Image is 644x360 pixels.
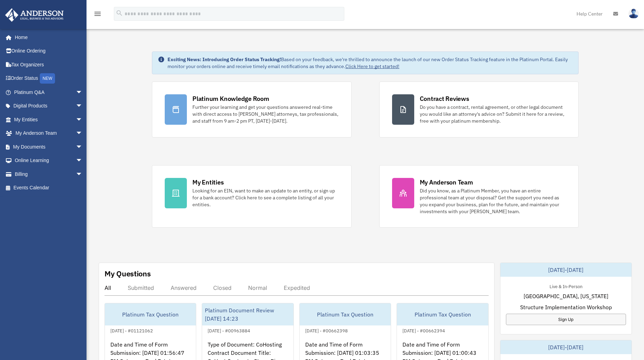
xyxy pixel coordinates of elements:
[379,165,579,228] a: My Anderson Team Did you know, as a Platinum Member, you have an entire professional team at your...
[420,94,469,103] div: Contract Reviews
[500,263,632,277] div: [DATE]-[DATE]
[76,154,90,168] span: arrow_drop_down
[520,303,612,311] span: Structure Implementation Workshop
[397,326,451,334] div: [DATE] - #00662394
[5,113,93,126] a: My Entitiesarrow_drop_down
[152,82,351,138] a: Platinum Knowledge Room Further your learning and get your questions answered real-time with dire...
[213,284,232,291] div: Closed
[192,187,338,208] div: Looking for an EIN, want to make an update to an entity, or sign up for a bank account? Click her...
[379,82,579,138] a: Contract Reviews Do you have a contract, rental agreement, or other legal document you would like...
[248,284,267,291] div: Normal
[420,104,566,124] div: Do you have a contract, rental agreement, or other legal document you would like an attorney's ad...
[105,303,196,325] div: Platinum Tax Question
[76,140,90,154] span: arrow_drop_down
[5,167,93,181] a: Billingarrow_drop_down
[5,154,93,168] a: Online Learningarrow_drop_down
[192,94,269,103] div: Platinum Knowledge Room
[105,268,151,279] div: My Questions
[76,167,90,181] span: arrow_drop_down
[202,326,256,334] div: [DATE] - #00963884
[76,85,90,100] span: arrow_drop_down
[40,73,55,84] div: NEW
[105,326,158,334] div: [DATE] - #01121062
[420,187,566,215] div: Did you know, as a Platinum Member, you have an entire professional team at your disposal? Get th...
[76,99,90,113] span: arrow_drop_down
[192,104,338,124] div: Further your learning and get your questions answered real-time with direct access to [PERSON_NAM...
[76,126,90,141] span: arrow_drop_down
[544,282,588,290] div: Live & In-Person
[5,99,93,113] a: Digital Productsarrow_drop_down
[5,85,93,99] a: Platinum Q&Aarrow_drop_down
[116,9,123,17] i: search
[152,165,351,228] a: My Entities Looking for an EIN, want to make an update to an entity, or sign up for a bank accoun...
[524,292,608,300] span: [GEOGRAPHIC_DATA], [US_STATE]
[506,314,626,325] a: Sign Up
[5,72,93,86] a: Order StatusNEW
[420,178,473,187] div: My Anderson Team
[397,303,488,325] div: Platinum Tax Question
[128,284,154,291] div: Submitted
[171,284,197,291] div: Answered
[500,340,632,354] div: [DATE]-[DATE]
[345,63,399,69] a: Click Here to get started!
[5,140,93,154] a: My Documentsarrow_drop_down
[105,284,111,291] div: All
[93,10,102,18] i: menu
[5,44,93,58] a: Online Ordering
[284,284,310,291] div: Expedited
[300,303,391,325] div: Platinum Tax Question
[5,58,93,72] a: Tax Organizers
[202,303,293,325] div: Platinum Document Review [DATE] 14:23
[192,178,224,187] div: My Entities
[167,56,281,63] strong: Exciting News: Introducing Order Status Tracking!
[628,9,639,19] img: User Pic
[3,8,66,22] img: Anderson Advisors Platinum Portal
[5,126,93,140] a: My Anderson Teamarrow_drop_down
[76,113,90,127] span: arrow_drop_down
[5,30,90,44] a: Home
[167,56,573,70] div: Based on your feedback, we're thrilled to announce the launch of our new Order Status Tracking fe...
[93,12,102,18] a: menu
[5,181,93,195] a: Events Calendar
[300,326,353,334] div: [DATE] - #00662398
